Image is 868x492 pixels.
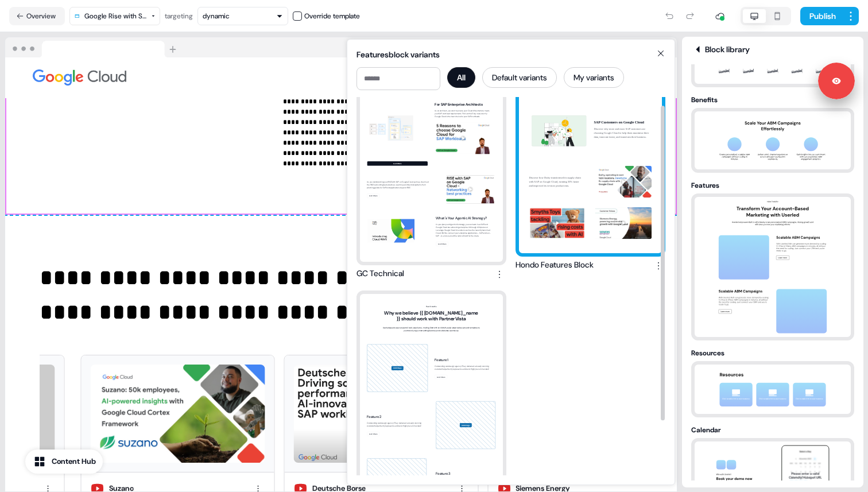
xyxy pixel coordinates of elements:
[691,94,854,106] div: Benefits
[25,450,103,474] button: Content Hub
[356,268,404,281] div: GC Technical
[691,44,854,55] div: Block library
[516,259,594,273] div: Hondo Features Block
[294,365,468,463] img: Deutsche Borse
[800,7,843,25] button: Publish
[197,7,288,25] button: dynamic
[691,347,854,417] button: Resourcesresources thumbnail preview
[84,10,147,22] div: Google Rise with SAP on Google Cloud
[9,7,65,25] button: Overview
[691,180,854,191] div: Features
[356,87,506,281] button: For SAP Enterprise ArchitectsAs an architect, you want to ensure your Cloud infrastructure meets ...
[691,180,854,340] button: Featuresfeatures thumbnail preview
[516,87,665,273] button: SAP Customers on Google CloudDiscover why more and more SAP customers are choosing Google Cloud t...
[712,365,833,414] img: resources thumbnail preview
[712,197,833,337] img: features thumbnail preview
[165,10,193,22] div: targeting
[691,347,854,359] div: Resources
[5,37,181,58] img: Browser topbar
[447,67,475,88] button: All
[564,67,624,88] button: My variants
[33,69,220,86] div: Image
[712,111,833,169] img: benefits thumbnail preview
[482,67,557,88] button: Default variants
[356,49,665,60] div: Features block variants
[304,10,360,22] div: Override template
[52,456,96,467] div: Content Hub
[691,94,854,173] button: Benefitsbenefits thumbnail preview
[91,365,265,463] img: Suzano
[712,49,833,84] img: logoClouds thumbnail preview
[203,10,230,22] div: dynamic
[691,424,854,436] div: Calendar
[33,69,126,86] img: Image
